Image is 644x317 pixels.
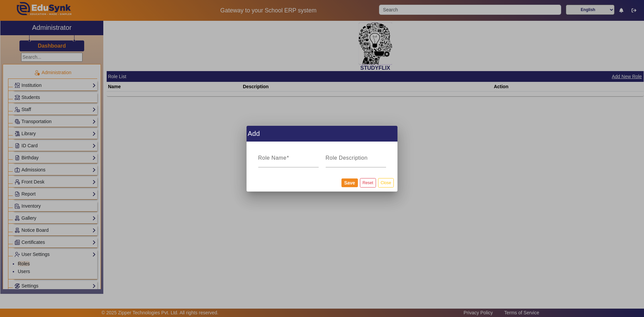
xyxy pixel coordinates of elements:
button: Save [341,178,358,187]
mat-label: Role Name [258,155,287,161]
mat-label: Role Description [326,155,368,161]
button: Reset [360,178,376,187]
button: Close [378,178,394,187]
span: Add [248,128,260,139]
